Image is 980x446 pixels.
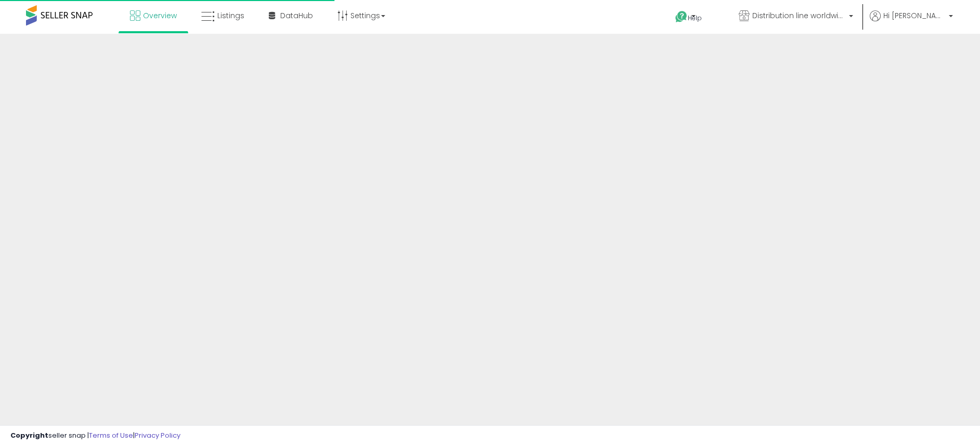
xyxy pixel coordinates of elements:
span: Help [688,14,702,22]
div: seller snap | | [10,431,180,441]
i: Get Help [675,10,688,23]
span: Distribution line worldwide [752,10,846,21]
span: Listings [217,10,244,21]
a: Privacy Policy [135,430,180,440]
span: DataHub [280,10,313,21]
span: Hi [PERSON_NAME] [883,10,946,21]
a: Hi [PERSON_NAME] [870,10,953,34]
strong: Copyright [10,430,48,440]
a: Help [667,3,722,34]
a: Terms of Use [89,430,133,440]
span: Overview [143,10,177,21]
